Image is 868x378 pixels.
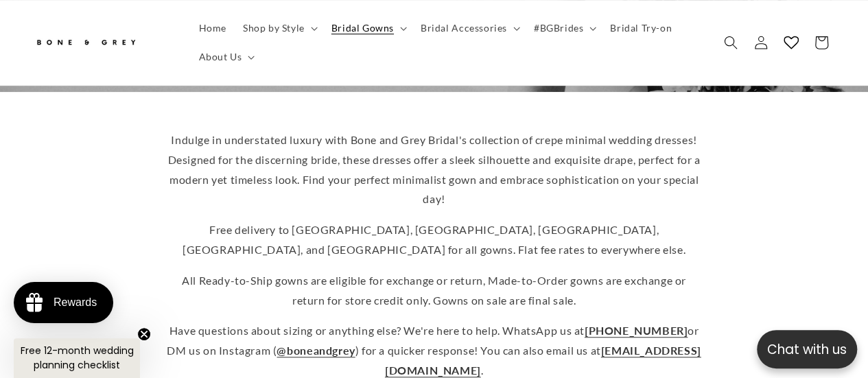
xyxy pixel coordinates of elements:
[191,14,235,43] a: Home
[235,14,323,43] summary: Shop by Style
[54,296,97,309] div: Rewards
[716,27,746,58] summary: Search
[412,14,526,43] summary: Bridal Accessories
[30,26,177,59] a: Bone and Grey Bridal
[757,340,857,359] p: Chat with us
[199,22,226,34] span: Home
[199,51,242,63] span: About Us
[167,130,702,209] p: Indulge in understated luxury with Bone and Grey Bridal's collection of crepe minimal wedding dre...
[277,344,355,357] a: @boneandgrey
[602,14,680,43] a: Bridal Try-on
[323,14,412,43] summary: Bridal Gowns
[34,32,137,54] img: Bone and Grey Bridal
[421,22,507,34] span: Bridal Accessories
[167,220,702,260] p: Free delivery to [GEOGRAPHIC_DATA], [GEOGRAPHIC_DATA], [GEOGRAPHIC_DATA], [GEOGRAPHIC_DATA], and ...
[757,330,857,368] button: Open chatbox
[167,271,702,311] p: All Ready-to-Ship gowns are eligible for exchange or return, Made-to-Order gowns are exchange or ...
[534,22,583,34] span: #BGBrides
[21,344,134,372] span: Free 12-month wedding planning checklist
[526,14,602,43] summary: #BGBrides
[331,22,394,34] span: Bridal Gowns
[14,338,140,378] div: Free 12-month wedding planning checklistClose teaser
[191,43,261,71] summary: About Us
[243,22,305,34] span: Shop by Style
[610,22,672,34] span: Bridal Try-on
[585,324,688,337] a: [PHONE_NUMBER]
[137,327,151,341] button: Close teaser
